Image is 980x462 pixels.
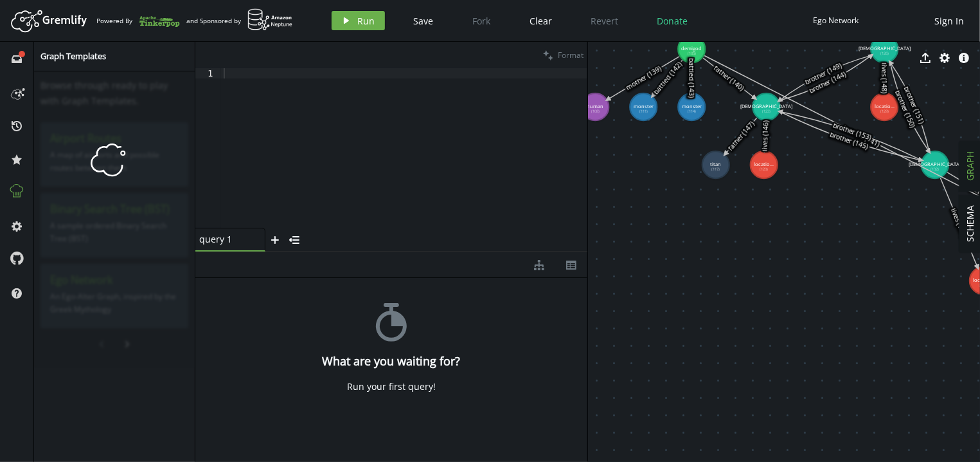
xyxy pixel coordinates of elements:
tspan: (108) [591,109,600,114]
tspan: (114) [688,109,696,114]
tspan: (117) [711,167,720,172]
img: AWS Neptune [247,8,293,31]
span: Run [358,15,375,27]
tspan: (123) [762,109,771,114]
span: Graph Templates [40,50,106,62]
tspan: human [587,104,603,110]
div: Run your first query! [347,381,436,393]
span: GRAPH [965,152,977,181]
span: Clear [530,15,553,27]
button: Format [539,42,587,68]
span: Sign In [934,15,964,27]
div: Ego Network [814,15,859,25]
button: Save [404,11,443,30]
button: Fork [463,11,501,30]
text: battled (143) [687,58,696,98]
div: Powered By [96,10,180,32]
span: Save [414,15,434,27]
tspan: monster [634,104,654,110]
span: query 1 [199,234,251,245]
tspan: (132) [931,167,940,172]
tspan: titan [710,162,721,168]
button: Sign In [928,11,970,30]
button: Clear [521,11,562,30]
span: SCHEMA [965,206,977,243]
button: Donate [648,11,698,30]
text: lives (148) [880,62,889,94]
tspan: monster [682,104,702,110]
span: Fork [473,15,491,27]
tspan: locatio... [875,104,895,110]
span: Donate [657,15,688,27]
button: Run [332,11,385,30]
span: Revert [591,15,619,27]
text: lives (146) [760,120,771,152]
span: Format [558,50,584,60]
div: and Sponsored by [186,8,293,33]
tspan: (129) [880,109,889,114]
tspan: [DEMOGRAPHIC_DATA] [740,104,792,110]
div: 1 [195,68,221,79]
tspan: (120) [760,167,768,172]
tspan: locatio... [754,162,774,168]
tspan: [DEMOGRAPHIC_DATA] [909,162,961,168]
button: Revert [582,11,628,30]
h4: What are you waiting for? [323,355,461,368]
tspan: (111) [639,109,648,114]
